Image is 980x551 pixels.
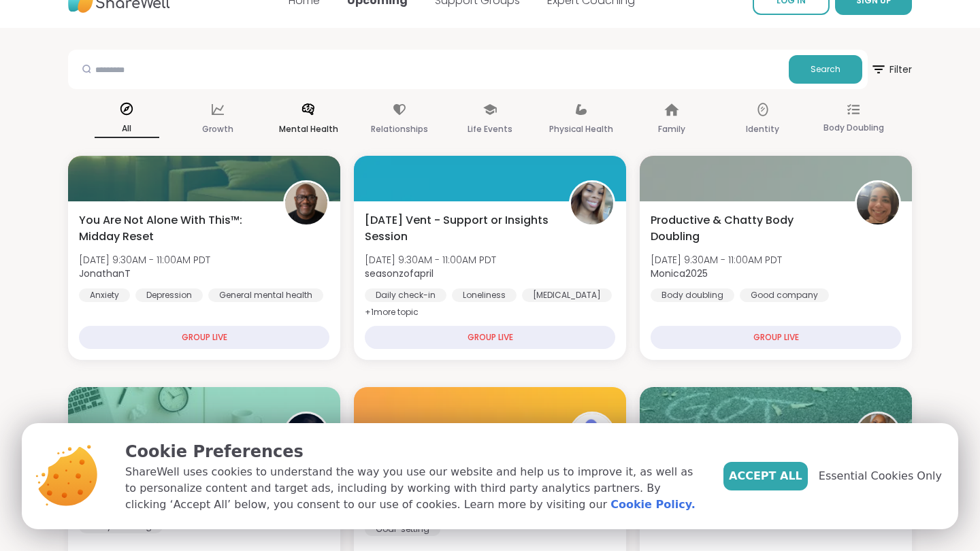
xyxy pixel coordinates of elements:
img: QueenOfTheNight [285,414,327,456]
div: GROUP LIVE [79,326,329,349]
span: Search [811,63,840,76]
span: Filter [870,53,912,86]
div: Body doubling [651,288,734,302]
button: Search [789,55,862,84]
span: [DATE] 9:30AM - 11:00AM PDT [79,253,210,267]
span: [DATE] 9:30AM - 11:00AM PDT [651,253,782,267]
a: Cookie Policy. [610,497,695,513]
div: Loneliness [452,288,517,302]
div: General mental health [208,288,323,302]
span: Essential Cookies Only [819,468,942,484]
div: Goal-setting [365,522,440,536]
button: Filter [870,50,912,89]
button: Accept All [723,462,808,490]
span: Productive & Chatty Body Doubling [651,212,840,245]
img: Rebirth4Love [857,414,899,456]
p: Life Events [468,121,512,137]
span: [DATE] 9:30AM - 11:00AM PDT [365,253,496,267]
div: Depression [135,288,203,302]
div: [MEDICAL_DATA] [522,288,612,302]
p: Relationships [371,121,428,137]
img: seasonzofapril [571,182,613,224]
div: Good company [740,288,829,302]
p: ShareWell uses cookies to understand the way you use our website and help us to improve it, as we... [125,464,702,513]
b: Monica2025 [651,267,708,280]
p: Cookie Preferences [125,439,702,464]
div: GROUP LIVE [651,326,901,349]
span: You Are Not Alone With This™: Midday Reset [79,212,268,245]
p: Mental Health [279,121,338,137]
p: Growth [202,121,233,137]
b: JonathanT [79,267,131,280]
div: Daily check-in [365,288,446,302]
p: Family [658,121,685,137]
p: Physical Health [549,121,613,137]
p: Identity [746,121,779,137]
span: [DATE] Vent - Support or Insights Session [365,212,554,245]
img: JonathanT [285,182,327,224]
p: Body Doubling [823,120,884,136]
div: GROUP LIVE [365,326,615,349]
b: seasonzofapril [365,267,434,280]
p: All [95,120,159,138]
span: Accept All [729,468,802,484]
img: Monica2025 [857,182,899,224]
div: Anxiety [79,288,130,302]
img: ShareWell [571,414,613,456]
